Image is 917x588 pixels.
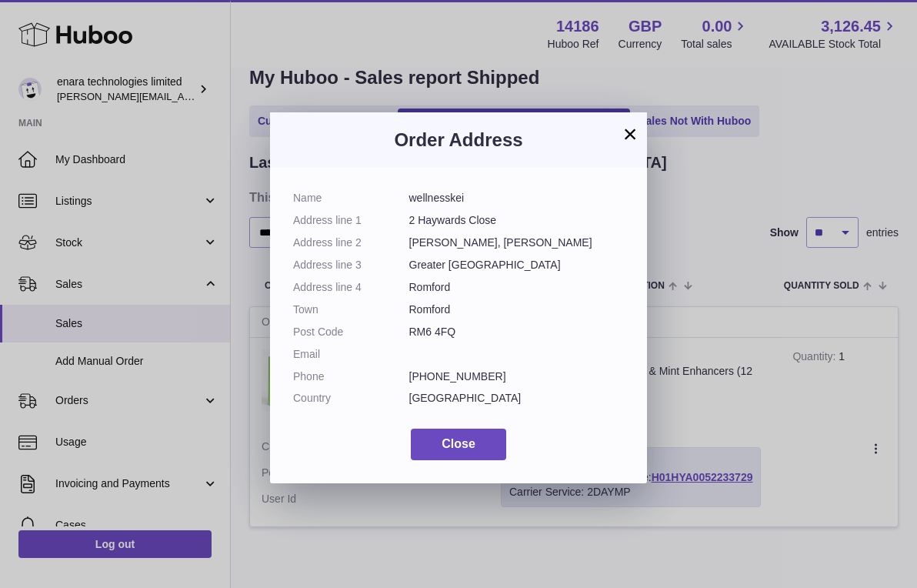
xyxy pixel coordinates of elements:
dt: Name [293,191,409,205]
dt: Address line 4 [293,280,409,295]
dt: Phone [293,369,409,384]
dt: Email [293,347,409,362]
dt: Address line 2 [293,236,409,250]
dd: [PERSON_NAME], [PERSON_NAME] [409,236,625,250]
h3: Order Address [293,128,624,152]
dd: Romford [409,280,625,295]
dt: Address line 3 [293,258,409,272]
dt: Country [293,391,409,406]
dd: Greater [GEOGRAPHIC_DATA] [409,258,625,272]
span: Close [442,437,475,450]
dt: Post Code [293,325,409,339]
dt: Town [293,302,409,317]
dd: wellnesskei [409,191,625,205]
dd: [GEOGRAPHIC_DATA] [409,391,625,406]
dt: Address line 1 [293,213,409,228]
dd: Romford [409,302,625,317]
dd: [PHONE_NUMBER] [409,369,625,384]
dd: 2 Haywards Close [409,213,625,228]
button: × [621,125,639,143]
dd: RM6 4FQ [409,325,625,339]
button: Close [411,429,506,460]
